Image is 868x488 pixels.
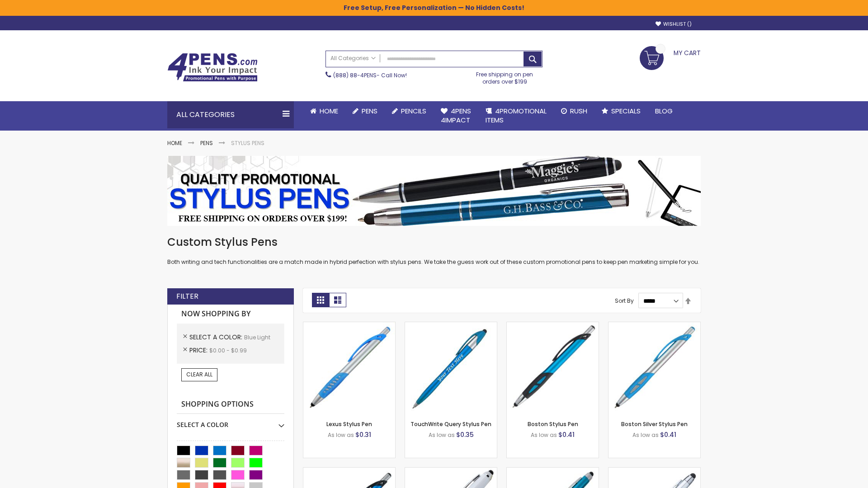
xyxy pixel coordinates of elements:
[429,431,455,439] span: As low as
[632,431,659,439] span: As low as
[385,101,434,121] a: Pencils
[167,235,701,249] h1: Custom Stylus Pens
[434,101,478,131] a: 4Pens4impact
[328,431,354,439] span: As low as
[660,430,676,439] span: $0.41
[507,322,599,329] a: Boston Stylus Pen-Blue - Light
[303,322,395,414] img: Lexus Stylus Pen-Blue - Light
[467,67,543,85] div: Free shipping on pen orders over $199
[167,101,294,128] div: All Categories
[320,106,338,116] span: Home
[615,297,634,305] label: Sort By
[558,430,575,439] span: $0.41
[456,430,474,439] span: $0.35
[648,101,680,121] a: Blog
[609,322,700,329] a: Boston Silver Stylus Pen-Blue - Light
[486,106,547,125] span: 4PROMOTIONAL ITEMS
[656,21,692,28] a: Wishlist
[611,106,641,116] span: Specials
[528,420,578,428] a: Boston Stylus Pen
[345,101,385,121] a: Pens
[181,368,217,381] a: Clear All
[303,467,395,475] a: Lexus Metallic Stylus Pen-Blue - Light
[405,322,497,414] img: TouchWrite Query Stylus Pen-Blue Light
[441,106,471,125] span: 4Pens 4impact
[177,395,284,414] strong: Shopping Options
[410,420,491,428] a: TouchWrite Query Stylus Pen
[244,333,270,341] span: Blue Light
[401,106,426,116] span: Pencils
[167,156,701,226] img: Stylus Pens
[176,291,198,301] strong: Filter
[554,101,594,121] a: Rush
[333,71,377,79] a: (888) 88-4PENS
[609,467,700,475] a: Silver Cool Grip Stylus Pen-Blue - Light
[507,322,599,414] img: Boston Stylus Pen-Blue - Light
[167,53,258,82] img: 4Pens Custom Pens and Promotional Products
[478,101,554,131] a: 4PROMOTIONALITEMS
[326,51,380,66] a: All Categories
[189,346,209,355] span: Price
[333,71,407,79] span: - Call Now!
[594,101,648,121] a: Specials
[200,139,213,147] a: Pens
[189,333,244,342] span: Select A Color
[209,347,247,354] span: $0.00 - $0.99
[531,431,557,439] span: As low as
[186,371,212,378] span: Clear All
[167,235,701,266] div: Both writing and tech functionalities are a match made in hybrid perfection with stylus pens. We ...
[177,305,284,324] strong: Now Shopping by
[303,101,345,121] a: Home
[167,139,182,147] a: Home
[177,414,284,429] div: Select A Color
[655,106,673,116] span: Blog
[570,106,587,116] span: Rush
[303,322,395,329] a: Lexus Stylus Pen-Blue - Light
[312,293,329,307] strong: Grid
[362,106,377,116] span: Pens
[507,467,599,475] a: Lory Metallic Stylus Pen-Blue - Light
[609,322,700,414] img: Boston Silver Stylus Pen-Blue - Light
[231,139,264,147] strong: Stylus Pens
[355,430,371,439] span: $0.31
[326,420,372,428] a: Lexus Stylus Pen
[621,420,688,428] a: Boston Silver Stylus Pen
[330,55,376,62] span: All Categories
[405,467,497,475] a: Kimberly Logo Stylus Pens-LT-Blue
[405,322,497,329] a: TouchWrite Query Stylus Pen-Blue Light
